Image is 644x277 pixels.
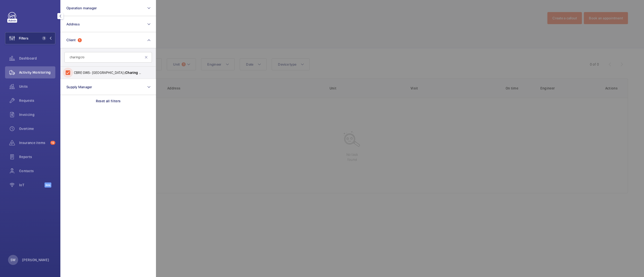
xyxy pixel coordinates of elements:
[19,112,55,117] span: Invoicing
[22,257,49,262] p: [PERSON_NAME]
[19,168,55,173] span: Contacts
[19,70,55,75] span: Activity Monitoring
[45,182,51,188] span: Beta
[19,56,55,61] span: Dashboard
[19,126,55,131] span: Overtime
[19,84,55,89] span: Units
[19,154,55,159] span: Reports
[19,182,45,188] span: IoT
[42,36,46,40] span: 1
[50,141,55,145] span: 12
[19,140,48,145] span: Insurance items
[5,32,55,44] button: Filters1
[19,36,28,41] span: Filters
[11,257,15,262] p: SW
[19,98,55,103] span: Requests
